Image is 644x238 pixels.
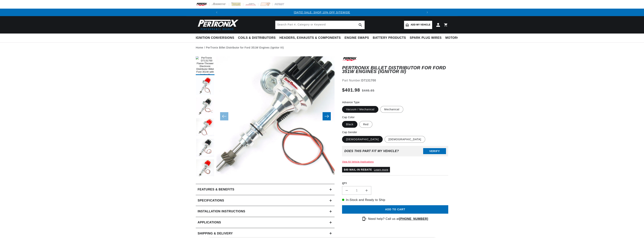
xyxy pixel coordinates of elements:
[294,11,350,14] a: [DATE] SALE: SHOP 10% OFF SITEWIDE
[198,220,221,225] span: Applications
[186,9,458,16] slideshow-component: Translation missing: en.sections.announcements.announcement_bar
[359,121,373,128] label: Red
[279,36,341,40] span: Headers, Exhausts & Components
[196,139,214,157] button: Load image 5 in gallery view
[206,46,284,50] a: PerTronix Billet Distributor for Ford 351W Engines (Ignitor III)
[342,121,357,128] label: Black
[196,34,236,42] summary: Ignition Conversions
[342,198,448,202] p: In-Stock and Ready to Ship
[374,168,388,171] a: Learn more
[342,87,360,93] span: $401.98
[408,34,443,42] summary: Spark Plug Wires
[213,9,220,16] button: Translation missing: en.sections.announcements.previous_announcement
[196,56,335,176] media-gallery: Gallery Viewer
[342,106,378,113] label: Vacuum / Mechanical
[196,206,335,217] summary: Installation instructions
[275,21,365,29] input: Search Part #, Category or Keyword
[373,36,406,40] span: Battery Products
[404,21,432,29] a: Add my vehicle
[344,36,369,40] span: Engine Swaps
[220,112,228,120] button: Slide left
[444,34,470,42] summary: Motorcycle
[196,98,214,116] button: Load image 3 in gallery view
[196,195,335,206] summary: Specifications
[344,149,399,153] div: Does This part fit My vehicle?
[411,23,430,27] span: Add my vehicle
[399,217,428,220] a: [PHONE_NUMBER]
[196,36,234,40] span: Ignition Conversions
[343,34,371,42] summary: Engine Swaps
[196,46,448,50] nav: breadcrumbs
[423,148,446,154] button: Verify
[368,216,428,221] p: Need help? Call us at
[342,182,448,185] label: QTY
[385,136,425,143] label: [DEMOGRAPHIC_DATA]
[342,78,448,83] div: Part Number:
[342,160,374,163] a: View All Vehicle Applications
[342,205,448,214] button: Add to cart
[342,136,383,143] label: [DEMOGRAPHIC_DATA]
[196,159,214,178] button: Load image 6 in gallery view
[356,21,365,29] button: search button
[445,36,468,40] span: Motorcycle
[196,77,214,96] button: Load image 2 in gallery view
[371,34,408,42] summary: Battery Products
[342,66,448,74] h1: PerTronix Billet Distributor for Ford 351W Engines (Ignitor III)
[198,231,233,236] h2: Shipping & Delivery
[361,79,376,82] strong: D7131700
[278,34,343,42] summary: Headers, Exhausts & Components
[196,56,214,75] button: Load image 1 in gallery view
[196,217,335,228] a: Applications
[323,112,331,120] button: Slide right
[424,9,431,16] button: Translation missing: en.sections.announcements.next_announcement
[196,118,214,137] button: Load image 4 in gallery view
[198,187,234,192] h2: Features & Benefits
[196,46,203,50] a: Home
[342,167,390,172] p: $40 MAIL-IN REBATE
[220,10,424,14] div: 1 of 3
[220,10,424,14] div: Announcement
[342,115,355,119] legend: Cap Color
[362,88,374,93] s: $446.65
[380,106,403,113] label: Mechanical
[236,34,278,42] summary: Coils & Distributors
[238,36,276,40] span: Coils & Distributors
[198,198,224,203] h2: Specifications
[410,36,442,40] span: Spark Plug Wires
[342,130,357,134] legend: Cap Gender
[196,184,335,195] summary: Features & Benefits
[342,100,360,104] legend: Advance Type
[198,209,245,214] h2: Installation instructions
[196,18,239,31] img: Pertronix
